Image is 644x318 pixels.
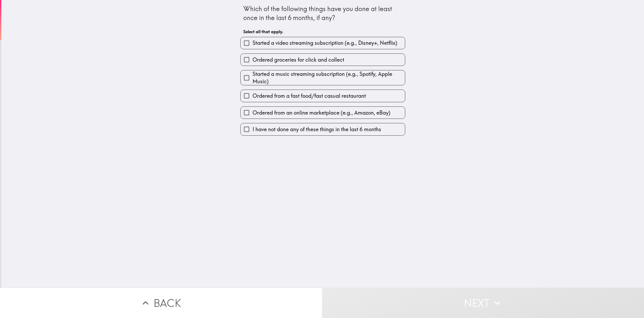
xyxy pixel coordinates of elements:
[241,107,405,119] button: Ordered from an online marketplace (e.g., Amazon, eBay)
[253,39,397,47] span: Started a video streaming subscription (e.g., Disney+, Netflix)
[241,54,405,66] button: Ordered groceries for click and collect
[241,90,405,102] button: Ordered from a fast food/fast casual restaurant
[253,109,390,116] span: Ordered from an online marketplace (e.g., Amazon, eBay)
[241,37,405,49] button: Started a video streaming subscription (e.g., Disney+, Netflix)
[253,126,381,133] span: I have not done any of these things in the last 6 months
[243,29,402,35] h6: Select all that apply.
[241,123,405,135] button: I have not done any of these things in the last 6 months
[253,92,366,100] span: Ordered from a fast food/fast casual restaurant
[253,70,405,85] span: Started a music streaming subscription (e.g., Spotify, Apple Music)
[241,70,405,85] button: Started a music streaming subscription (e.g., Spotify, Apple Music)
[243,4,402,22] div: Which of the following things have you done at least once in the last 6 months, if any?
[322,288,644,318] button: Next
[253,56,344,63] span: Ordered groceries for click and collect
